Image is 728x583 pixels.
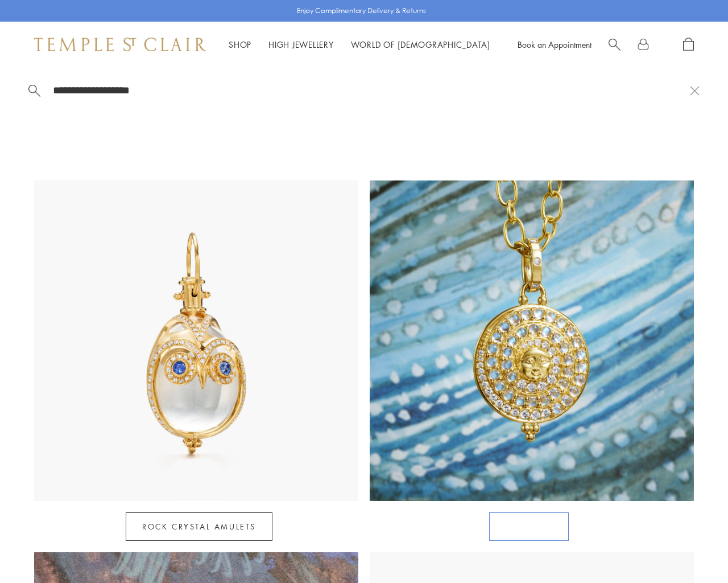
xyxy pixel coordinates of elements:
[229,39,251,50] a: ShopShop
[229,38,490,52] nav: Main navigation
[351,39,490,50] a: World of [DEMOGRAPHIC_DATA]World of [DEMOGRAPHIC_DATA]
[518,39,591,50] a: Book an Appointment
[683,38,694,52] a: Open Shopping Bag
[34,38,206,51] img: Temple St. Clair
[268,39,334,50] a: High JewelleryHigh Jewellery
[297,5,426,17] p: Enjoy Complimentary Delivery & Returns
[126,512,272,541] a: Rock Crystal Amulets
[489,512,568,541] a: Celestial
[609,38,621,52] a: Search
